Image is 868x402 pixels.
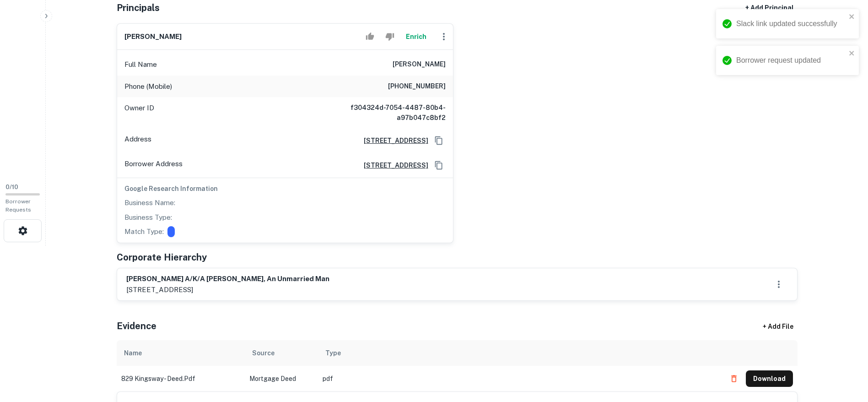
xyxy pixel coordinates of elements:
[245,340,318,366] th: Source
[318,340,721,366] th: Type
[356,136,428,146] a: [STREET_ADDRESS]
[432,134,446,147] button: Copy Address
[336,103,446,123] h6: f304324d-7054-4487-80b4-a97b047c8bf2
[393,59,446,70] h6: [PERSON_NAME]
[5,198,31,213] span: Borrower Requests
[124,226,164,237] p: Match Type:
[726,371,742,386] button: Delete file
[117,340,798,391] div: scrollable content
[245,366,318,391] td: Mortgage Deed
[117,250,207,264] h5: Corporate Hierarchy
[124,184,446,194] h6: Google Research Information
[388,81,446,92] h6: [PHONE_NUMBER]
[126,274,329,284] h6: [PERSON_NAME] a/k/a [PERSON_NAME], an unmarried man
[117,319,156,333] h5: Evidence
[124,134,151,147] p: Address
[5,184,18,190] span: 0 / 10
[356,160,428,170] a: [STREET_ADDRESS]
[124,81,172,92] p: Phone (Mobile)
[746,370,793,387] button: Download
[318,366,721,391] td: pdf
[124,59,157,70] p: Full Name
[362,27,378,46] button: Accept
[124,212,172,223] p: Business Type:
[124,348,142,359] div: Name
[822,329,868,373] iframe: Chat Widget
[325,348,341,359] div: Type
[849,49,855,58] button: close
[382,27,398,46] button: Reject
[252,348,275,359] div: Source
[126,284,329,295] p: [STREET_ADDRESS]
[124,32,182,42] h6: [PERSON_NAME]
[117,1,160,15] h5: Principals
[432,158,446,172] button: Copy Address
[746,318,810,335] div: + Add File
[124,103,154,123] p: Owner ID
[124,197,175,208] p: Business Name:
[736,18,846,29] div: Slack link updated successfully
[849,13,855,22] button: close
[117,366,245,391] td: 829 kingsway - deed.pdf
[736,55,846,66] div: Borrower request updated
[402,27,431,46] button: Enrich
[124,158,183,172] p: Borrower Address
[117,340,245,366] th: Name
